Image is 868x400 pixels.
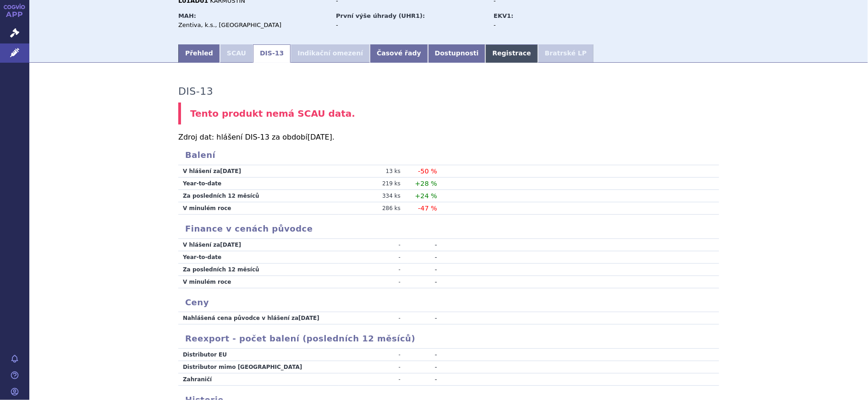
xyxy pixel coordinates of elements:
td: - [339,251,407,263]
td: Nahlášená cena původce v hlášení za [178,312,339,324]
td: - [407,312,437,324]
div: - [494,21,597,29]
a: Časové řady [370,44,428,63]
h3: Reexport - počet balení (posledních 12 měsíců) [178,334,719,344]
h3: Finance v cenách původce [178,224,719,234]
strong: MAH: [178,12,196,19]
td: - [339,239,407,251]
h3: Balení [178,150,719,160]
td: - [339,276,407,288]
td: - [339,373,407,385]
span: +28 % [415,180,437,187]
span: -50 % [418,168,437,175]
td: - [339,312,407,324]
td: - [339,349,407,361]
td: V minulém roce [178,202,339,215]
td: - [407,251,437,263]
td: - [407,263,437,276]
span: +24 % [415,192,437,200]
div: Zentiva, k.s., [GEOGRAPHIC_DATA] [178,21,327,29]
span: [DATE] [220,168,241,174]
td: Year-to-date [178,251,339,263]
td: - [407,239,437,251]
h3: DIS-13 [178,86,213,97]
td: - [407,373,437,385]
h3: Ceny [178,297,719,308]
td: - [407,349,437,361]
td: V hlášení za [178,239,339,251]
a: Registrace [485,44,538,63]
td: 334 ks [339,190,407,202]
td: 286 ks [339,202,407,215]
td: 219 ks [339,178,407,190]
span: [DATE] [298,315,319,321]
td: - [407,276,437,288]
td: - [339,361,407,373]
td: V hlášení za [178,165,339,178]
td: Year-to-date [178,178,339,190]
div: - [336,21,485,29]
td: - [407,361,437,373]
p: Zdroj dat: hlášení DIS-13 za období . [178,134,719,141]
td: Za posledních 12 měsíců [178,263,339,276]
td: V minulém roce [178,276,339,288]
td: 13 ks [339,165,407,178]
span: -47 % [418,205,437,212]
strong: První výše úhrady (UHR1): [336,12,425,19]
span: [DATE] [220,242,241,248]
div: Tento produkt nemá SCAU data. [178,103,719,125]
td: - [339,263,407,276]
a: Přehled [178,44,220,63]
td: Za posledních 12 měsíců [178,190,339,202]
td: Zahraničí [178,373,339,385]
a: Dostupnosti [428,44,486,63]
td: Distributor EU [178,349,339,361]
a: DIS-13 [253,44,291,63]
td: Distributor mimo [GEOGRAPHIC_DATA] [178,361,339,373]
span: [DATE] [308,133,332,141]
strong: EKV1: [494,12,513,19]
